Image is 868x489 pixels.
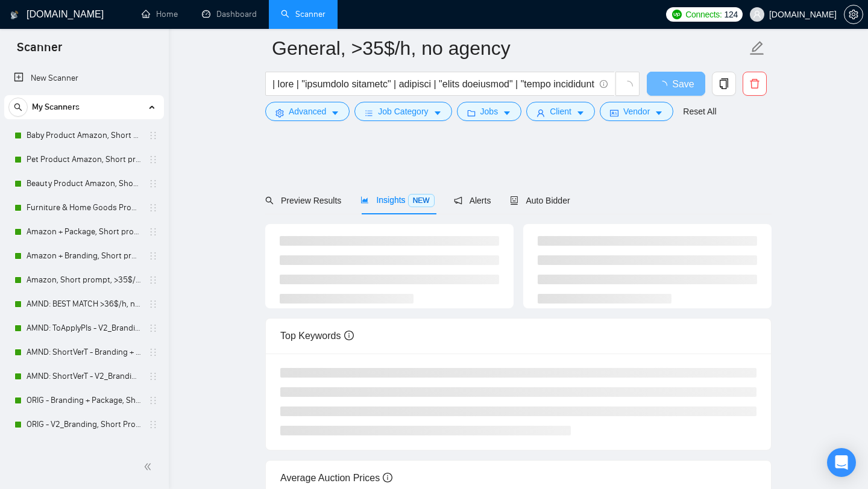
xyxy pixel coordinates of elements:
button: userClientcaret-down [526,102,595,121]
span: holder [148,323,158,333]
span: Scanner [7,39,72,64]
a: Pet Product Amazon, Short prompt, >35$/h, no agency [27,148,141,172]
span: caret-down [433,108,442,117]
div: Top Keywords [280,319,756,353]
span: folder [467,108,476,117]
button: idcardVendorcaret-down [600,102,673,121]
span: robot [510,196,518,205]
span: bars [365,108,373,117]
a: Furniture & Home Goods Product Amazon, Short prompt, >35$/h, no agency [27,196,141,220]
button: settingAdvancedcaret-down [265,102,350,121]
a: Amazon + Package, Short prompt, >35$/h, no agency [27,220,141,244]
span: holder [148,396,158,405]
a: searchScanner [281,9,325,19]
button: delete [743,72,767,96]
span: Job Category [378,105,428,118]
span: caret-down [503,108,511,117]
span: setting [844,10,863,19]
a: AMND: ShortVerT - Branding + Package, Short Prompt, >36$/h, no agency [27,340,141,364]
span: holder [148,131,158,140]
span: holder [148,227,158,237]
span: holder [148,179,158,188]
span: caret-down [331,108,339,117]
span: holder [148,203,158,213]
a: homeHome [142,9,178,19]
a: ORIG - V2_Branding, Short Prompt, >36$/h, no agency [27,413,141,437]
span: 124 [725,8,738,21]
button: barsJob Categorycaret-down [354,102,451,121]
span: user [536,108,545,117]
input: Search Freelance Jobs... [272,76,594,92]
span: holder [148,372,158,381]
img: upwork-logo.png [672,10,682,19]
button: copy [712,72,736,96]
span: loading [658,81,672,90]
span: user [753,10,761,19]
div: Open Intercom Messenger [827,448,856,477]
a: dashboardDashboard [202,9,257,19]
img: logo [10,5,19,25]
span: edit [749,40,765,56]
span: holder [148,299,158,309]
span: Alerts [454,196,491,205]
span: holder [148,420,158,429]
a: Baby Product Amazon, Short prompt, >35$/h, no agency [27,123,141,148]
span: setting [275,108,284,117]
span: Preview Results [265,196,341,205]
span: Jobs [480,105,498,118]
span: holder [148,347,158,357]
a: AMND: BEST MATCH >36$/h, no agency [27,292,141,316]
span: My Scanners [32,95,80,119]
span: holder [148,275,158,285]
span: loading [622,81,633,92]
a: AMND: ToApplyPls - V2_Branding, Short Prompt, >36$/h, no agency [27,316,141,340]
a: New Scanner [14,66,154,90]
a: ORIG - Branding + Package, Short Prompt, >36$/h, no agency [27,388,141,413]
span: area-chart [360,196,369,204]
span: Save [672,76,694,92]
a: Amazon + Branding, Short prompt, >35$/h, no agency [27,244,141,268]
button: search [8,98,28,117]
span: double-left [143,461,156,473]
span: NEW [408,194,435,207]
span: notification [454,196,462,205]
span: info-circle [600,80,608,88]
span: search [9,103,27,111]
span: Auto Bidder [510,196,570,205]
span: copy [712,78,735,89]
span: delete [743,78,766,89]
a: setting [844,10,863,19]
li: New Scanner [4,66,164,90]
span: caret-down [655,108,663,117]
span: idcard [610,108,618,117]
a: Amazon, Short prompt, >35$/h, no agency [27,268,141,292]
a: Reset All [683,105,716,118]
span: Client [550,105,571,118]
span: holder [148,155,158,164]
span: info-circle [344,331,354,340]
button: folderJobscaret-down [457,102,522,121]
span: Vendor [623,105,650,118]
span: holder [148,251,158,261]
span: caret-down [576,108,585,117]
input: Scanner name... [272,33,747,63]
span: holder [148,444,158,453]
a: AMND: ShortVerT - V2_Branding, Short Prompt, >36$/h, no agency [27,364,141,388]
span: Advanced [289,105,326,118]
a: Brochure + Catalog, Short Prompt, >36$/h, no agency [27,437,141,461]
button: Save [647,72,705,96]
a: Beauty Product Amazon, Short prompt, >35$/h, no agency [27,172,141,196]
span: Insights [360,195,434,205]
span: info-circle [383,473,392,482]
span: search [265,196,274,205]
button: setting [844,5,863,24]
span: Connects: [685,8,722,21]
